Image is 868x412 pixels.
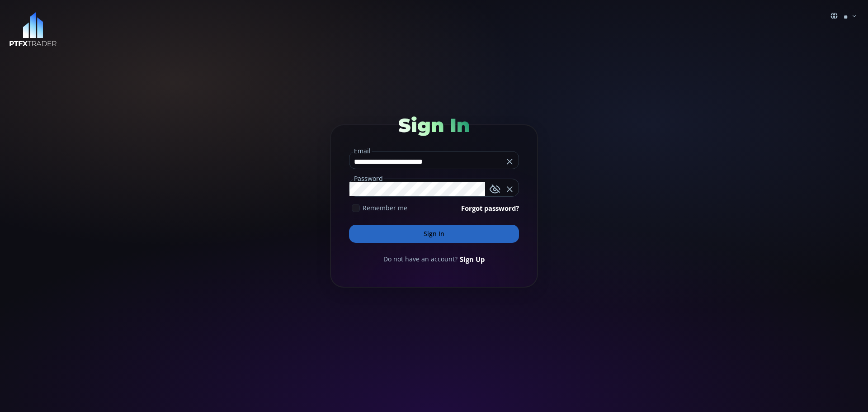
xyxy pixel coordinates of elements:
[461,203,519,213] a: Forgot password?
[9,12,57,47] img: LOGO
[363,203,407,213] span: Remember me
[349,254,519,264] div: Do not have an account?
[398,114,470,137] span: Sign In
[460,254,485,264] a: Sign Up
[349,225,519,243] button: Sign In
